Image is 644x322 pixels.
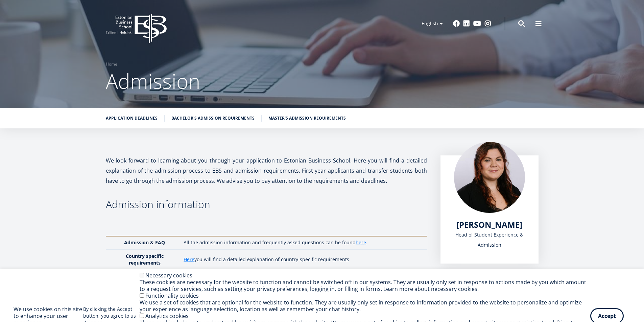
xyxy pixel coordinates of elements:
label: Necessary cookies [145,272,192,279]
a: Facebook [453,20,460,27]
td: you will find a detailed explanation of country-specific requirements [180,250,427,270]
p: We look forward to learning about you through your application to Estonian Business School. Here ... [106,155,427,186]
span: [PERSON_NAME] [456,219,522,230]
strong: Admission & FAQ [124,239,165,246]
img: liina reimann [454,142,525,213]
h3: Admission information [106,199,427,209]
a: [PERSON_NAME] [456,220,522,230]
span: Admission [106,67,200,95]
a: Application deadlines [106,115,158,122]
a: Youtube [473,20,481,27]
label: Functionality cookies [145,292,199,299]
a: Linkedin [463,20,470,27]
a: Instagram [484,20,491,27]
a: Bachelor's admission requirements [171,115,255,122]
div: These cookies are necessary for the website to function and cannot be switched off in our systems... [140,279,590,292]
td: All the admission information and frequently asked questions can be found . [180,236,427,250]
a: Master's admission requirements [268,115,346,122]
strong: Country specific requirements [126,253,164,266]
a: Here [184,256,194,263]
div: We use a set of cookies that are optional for the website to function. They are usually only set ... [140,299,590,313]
a: Home [106,61,117,68]
a: here [356,239,366,246]
div: Head of Student Experience & Admission [454,230,525,250]
label: Analytics cookies [145,312,189,320]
